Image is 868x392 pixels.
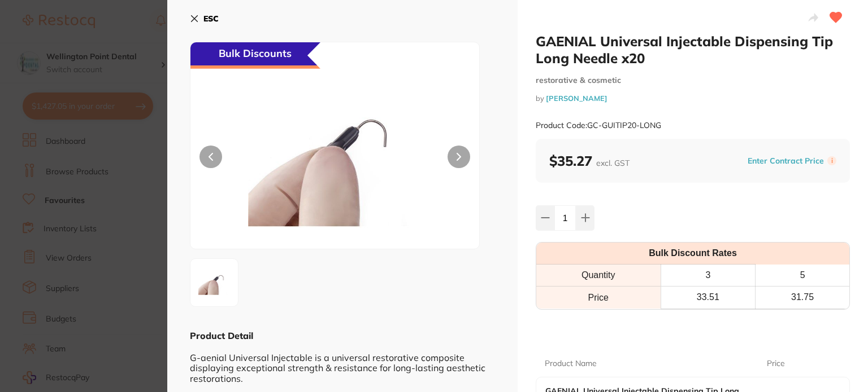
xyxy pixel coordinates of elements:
[536,94,850,103] small: by
[661,265,756,287] th: 3
[536,33,850,67] h2: GAENIAL Universal Injectable Dispensing Tip Long Needle x20
[536,287,661,309] td: Price
[194,262,235,303] img: UDIwLUxPTkcuanBn
[190,330,253,341] b: Product Detail
[549,152,630,169] b: $35.27
[661,287,756,309] th: 33.51
[536,265,661,287] th: Quantity
[536,121,661,130] small: Product Code: GC-GUITIP20-LONG
[756,265,849,287] th: 5
[767,358,785,369] p: Price
[596,158,630,168] span: excl. GST
[536,243,849,265] th: Bulk Discount Rates
[536,76,850,85] small: restorative & cosmetic
[744,156,827,166] button: Enter Contract Price
[546,94,607,103] a: [PERSON_NAME]
[545,358,597,369] p: Product Name
[248,71,422,249] img: UDIwLUxPTkcuanBn
[827,156,836,165] label: i
[190,42,320,69] div: Bulk Discounts
[203,14,219,24] b: ESC
[190,9,219,28] button: ESC
[756,287,849,309] th: 31.75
